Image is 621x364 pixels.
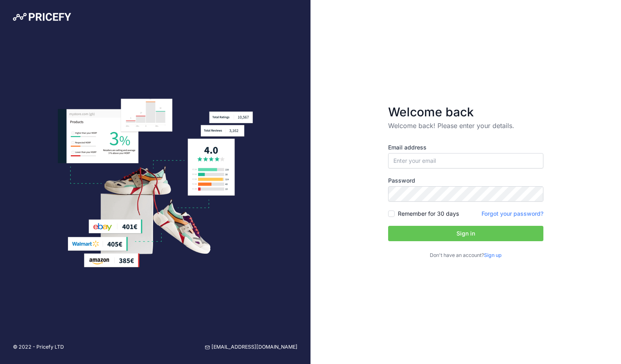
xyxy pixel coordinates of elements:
[388,177,543,185] label: Password
[482,210,543,217] a: Forgot your password?
[388,153,543,168] input: Enter your email
[388,252,543,259] p: Don't have an account?
[484,252,502,258] a: Sign up
[388,121,543,130] p: Welcome back! Please enter your details.
[398,210,459,218] label: Remember for 30 days
[13,13,71,21] img: Pricefy
[13,343,64,351] p: © 2022 - Pricefy LTD
[388,105,543,119] h3: Welcome back
[205,343,298,351] a: [EMAIL_ADDRESS][DOMAIN_NAME]
[388,143,543,151] label: Email address
[388,226,543,241] button: Sign in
